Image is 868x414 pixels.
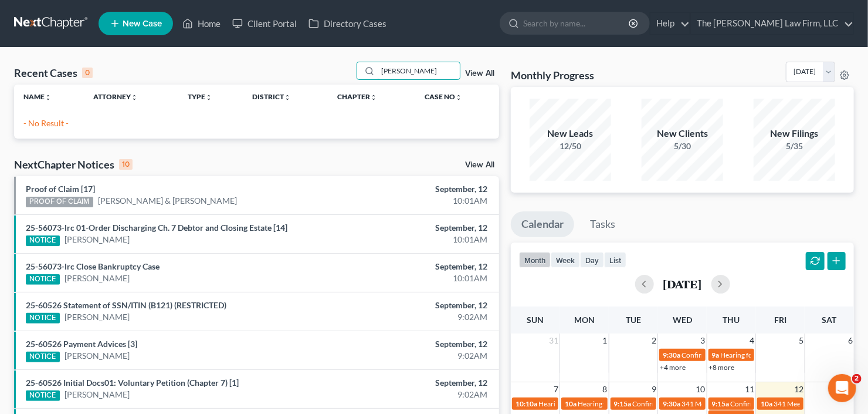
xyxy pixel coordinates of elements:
i: unfold_more [131,94,138,101]
span: Sun [527,315,544,325]
input: Search by name... [523,12,630,34]
div: NextChapter Notices [14,157,133,171]
div: New Leads [530,127,612,140]
div: September, 12 [341,299,487,311]
span: Tue [626,315,641,325]
a: 25-60526 Statement of SSN/ITIN (B121) (RESTRICTED) [26,300,226,310]
div: September, 12 [341,183,487,195]
span: Thu [723,315,740,325]
span: Fri [774,315,786,325]
div: 10 [119,159,133,170]
span: 10a [761,399,772,408]
span: Sat [822,315,837,325]
div: 12/50 [530,140,612,152]
i: unfold_more [284,94,291,101]
a: [PERSON_NAME] [65,272,130,284]
span: 9:15a [712,399,730,408]
div: NOTICE [26,352,60,362]
a: Help [650,13,690,34]
i: unfold_more [370,94,377,101]
div: 9:02AM [341,389,487,400]
span: Hearing for [PERSON_NAME] [721,351,812,359]
span: Mon [574,315,595,325]
span: 10a [565,399,577,408]
span: Confirmation Hearing for [PERSON_NAME] [633,399,767,408]
span: 10 [695,382,707,396]
button: week [551,252,580,268]
p: - No Result - [23,117,490,129]
span: 7 [552,382,560,396]
button: day [580,252,604,268]
span: 9a [712,351,720,359]
div: 9:02AM [341,350,487,362]
span: 4 [748,334,755,348]
button: month [519,252,551,268]
a: Attorneyunfold_more [93,92,138,101]
span: 9:30a [663,399,680,408]
div: New Clients [642,127,724,140]
span: 3 [700,334,707,348]
div: NOTICE [26,274,60,285]
i: unfold_more [455,94,462,101]
span: 341 Meeting for [PERSON_NAME] [681,399,787,408]
span: Hearing for [PERSON_NAME] [578,399,669,408]
div: September, 12 [341,222,487,234]
div: 10:01AM [341,234,487,245]
a: Nameunfold_more [23,92,52,101]
span: Wed [673,315,692,325]
a: Directory Cases [303,13,392,34]
span: 2 [852,374,862,383]
span: 31 [548,334,560,348]
a: Client Portal [226,13,303,34]
a: Chapterunfold_more [337,92,377,101]
div: 10:01AM [341,272,487,284]
span: 9 [650,382,657,396]
span: 2 [650,334,657,348]
span: 9:30a [663,351,680,359]
a: View All [465,161,494,169]
span: 8 [602,382,609,396]
button: list [604,252,626,268]
span: New Case [123,19,162,28]
span: 11 [744,382,755,396]
a: Calendar [511,211,574,237]
span: Hearing for [PERSON_NAME] & [PERSON_NAME] [538,399,692,408]
a: Typeunfold_more [188,92,212,101]
a: 25-60526 Initial Docs01: Voluntary Petition (Chapter 7) [1] [26,378,239,388]
span: 6 [847,334,854,348]
div: September, 12 [341,261,487,272]
i: unfold_more [45,94,52,101]
a: 25-56073-lrc 01-Order Discharging Ch. 7 Debtor and Closing Estate [14] [26,223,287,233]
div: New Filings [754,127,836,140]
a: +4 more [660,363,686,372]
a: 25-60526 Payment Advices [3] [26,339,137,349]
a: View All [465,69,494,78]
div: September, 12 [341,338,487,350]
span: 9:15a [614,399,632,408]
i: unfold_more [205,94,212,101]
a: +8 more [709,363,735,372]
div: NOTICE [26,313,60,324]
a: 25-56073-lrc Close Bankruptcy Case [26,261,160,271]
h2: [DATE] [663,278,702,290]
a: [PERSON_NAME] [65,350,130,362]
span: 12 [793,382,805,396]
div: 10:01AM [341,195,487,207]
a: [PERSON_NAME] [65,389,130,400]
span: 10:10a [516,399,537,408]
div: 9:02AM [341,311,487,323]
a: Districtunfold_more [252,92,291,101]
a: Tasks [579,211,626,237]
div: 0 [82,68,93,78]
span: 5 [798,334,805,348]
iframe: Intercom live chat [828,374,856,402]
a: Home [177,13,226,34]
a: Proof of Claim [17] [26,184,95,194]
a: [PERSON_NAME] [65,311,130,323]
div: Recent Cases [14,66,93,80]
a: The [PERSON_NAME] Law Firm, LLC [691,13,853,34]
h3: Monthly Progress [511,68,594,82]
span: 1 [602,334,609,348]
a: [PERSON_NAME] & [PERSON_NAME] [98,195,238,207]
span: Confirmation Hearing for [PERSON_NAME] [731,399,865,408]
